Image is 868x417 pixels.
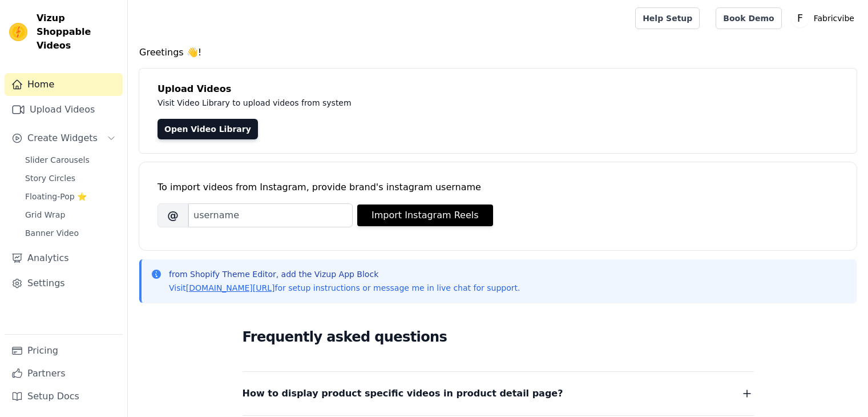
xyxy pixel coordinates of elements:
[186,283,275,292] a: [DOMAIN_NAME][URL]
[357,205,493,226] button: Import Instagram Reels
[158,96,669,110] p: Visit Video Library to upload videos from system
[18,189,123,205] a: Floating-Pop ⭐
[5,362,123,385] a: Partners
[158,119,258,139] a: Open Video Library
[25,209,65,220] span: Grid Wrap
[25,173,75,184] span: Story Circles
[139,46,857,59] h4: Greetings 👋!
[5,127,123,150] button: Create Widgets
[25,191,87,202] span: Floating-Pop ⭐
[243,386,754,402] button: How to display product specific videos in product detail page?
[791,8,859,29] button: F Fabricvibe
[9,23,27,41] img: Vizup
[158,82,838,96] h4: Upload Videos
[716,7,781,29] a: Book Demo
[18,207,123,223] a: Grid Wrap
[25,227,79,239] span: Banner Video
[18,225,123,241] a: Banner Video
[243,386,563,402] span: How to display product specific videos in product detail page?
[635,7,700,29] a: Help Setup
[5,385,123,408] a: Setup Docs
[809,8,859,29] p: Fabricvibe
[25,154,90,166] span: Slider Carousels
[188,203,353,227] input: username
[797,13,803,24] text: F
[169,282,520,294] p: Visit for setup instructions or message me in live chat for support.
[5,247,123,270] a: Analytics
[18,170,123,186] a: Story Circles
[5,98,123,121] a: Upload Videos
[5,73,123,96] a: Home
[243,326,754,348] h2: Frequently asked questions
[5,272,123,295] a: Settings
[18,152,123,168] a: Slider Carousels
[158,203,188,227] span: @
[37,11,118,53] span: Vizup Shoppable Videos
[5,339,123,362] a: Pricing
[169,268,520,280] p: from Shopify Theme Editor, add the Vizup App Block
[27,131,98,145] span: Create Widgets
[158,181,838,194] div: To import videos from Instagram, provide brand's instagram username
